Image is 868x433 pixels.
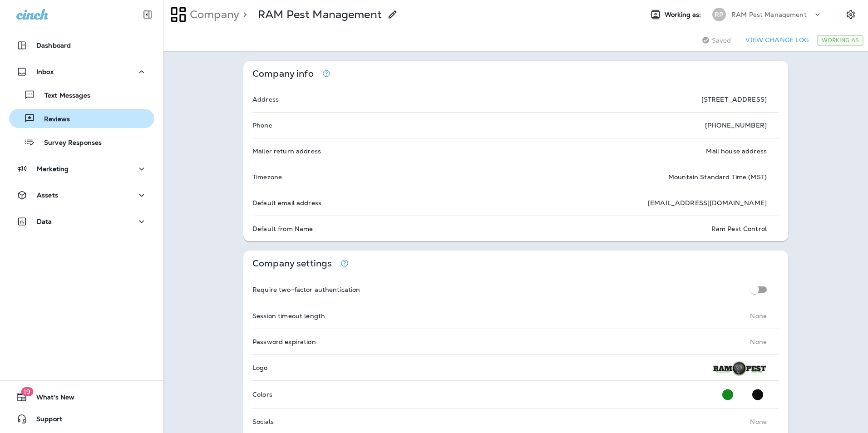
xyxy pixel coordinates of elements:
[665,11,703,19] span: Working as:
[35,115,70,124] p: Reviews
[9,36,154,54] button: Dashboard
[9,133,154,152] button: Survey Responses
[9,388,154,406] button: 19What's New
[9,63,154,81] button: Inbox
[817,35,863,46] div: Working As
[9,85,154,104] button: Text Messages
[252,338,316,345] p: Password expiration
[135,5,160,24] button: Collapse Sidebar
[239,8,247,21] p: >
[9,109,154,128] button: Reviews
[749,385,767,404] button: Secondary Color
[712,8,726,21] div: RP
[35,139,102,148] p: Survey Responses
[9,410,154,428] button: Support
[252,148,321,155] p: Mailer return address
[36,68,54,75] p: Inbox
[252,173,282,181] p: Timezone
[252,364,268,371] p: Logo
[258,8,382,21] p: RAM Pest Management
[750,418,767,425] p: None
[711,225,767,232] p: Ram Pest Control
[37,218,52,225] p: Data
[27,415,62,426] span: Support
[9,186,154,204] button: Assets
[36,42,71,49] p: Dashboard
[252,122,272,129] p: Phone
[252,96,279,103] p: Address
[648,199,767,207] p: [EMAIL_ADDRESS][DOMAIN_NAME]
[37,165,69,172] p: Marketing
[705,122,767,129] p: [PHONE_NUMBER]
[27,394,74,404] span: What's New
[252,70,314,78] p: Company info
[252,418,274,425] p: Socials
[668,173,767,181] p: Mountain Standard Time (MST)
[713,359,767,376] img: RAM%20logo.png
[252,391,272,398] p: Colors
[35,92,90,100] p: Text Messages
[252,225,313,232] p: Default from Name
[252,286,360,293] p: Require two-factor authentication
[712,37,731,44] span: Saved
[706,148,767,155] p: Mail house address
[252,199,321,207] p: Default email address
[750,312,767,320] p: None
[9,212,154,231] button: Data
[731,11,807,18] p: RAM Pest Management
[186,8,239,21] p: Company
[252,312,325,320] p: Session timeout length
[750,338,767,345] p: None
[252,260,332,267] p: Company settings
[37,192,58,199] p: Assets
[701,96,767,103] p: [STREET_ADDRESS]
[719,385,737,404] button: Primary Color
[843,6,859,23] button: Settings
[742,33,812,47] button: View Change Log
[9,160,154,178] button: Marketing
[21,387,33,396] span: 19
